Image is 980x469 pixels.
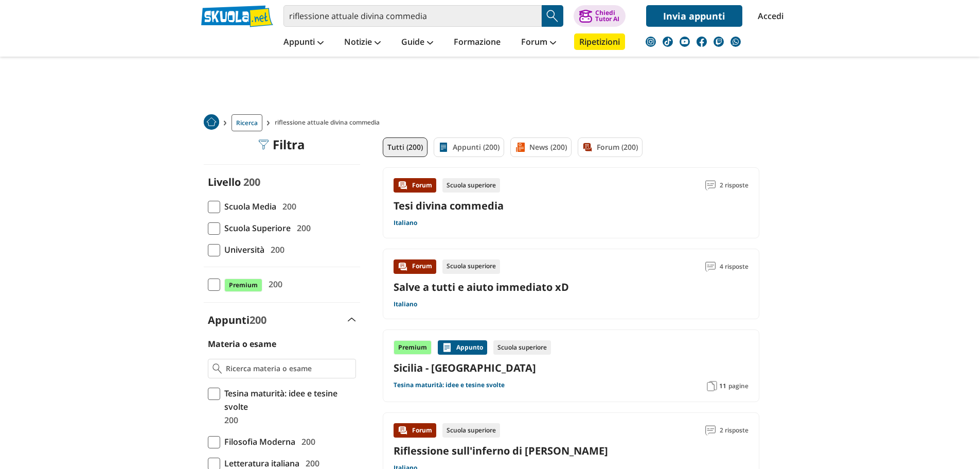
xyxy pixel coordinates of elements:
[697,37,707,47] img: facebook
[394,340,432,355] div: Premium
[278,200,296,213] span: 200
[442,178,500,193] div: Scuola superiore
[224,279,262,292] span: Premium
[250,313,266,327] span: 200
[442,342,452,353] img: Appunti contenuto
[208,338,276,350] label: Materia o esame
[434,137,504,157] a: Appunti (200)
[719,382,726,390] span: 11
[394,280,569,294] a: Salve a tutti e aiuto immediato xD
[451,33,503,52] a: Formazione
[394,199,504,213] a: Tesi divina commedia
[266,243,284,256] span: 200
[646,5,742,27] a: Invia appunti
[705,425,716,436] img: Commenti lettura
[730,37,741,47] img: WhatsApp
[220,221,291,235] span: Scuola Superiore
[204,114,219,130] img: Home
[394,259,436,274] div: Forum
[394,300,417,308] a: Italiano
[438,142,449,152] img: Appunti filtro contenuto
[515,142,525,152] img: News filtro contenuto
[493,340,551,355] div: Scuola superiore
[399,33,436,52] a: Guide
[220,413,238,427] span: 200
[394,381,505,389] a: Tesina maturità: idee e tesine svolte
[663,37,673,47] img: tiktok
[204,114,219,131] a: Home
[297,435,315,448] span: 200
[707,381,717,391] img: Pagine
[720,259,749,274] span: 4 risposte
[231,114,262,131] a: Ricerca
[243,175,260,189] span: 200
[394,178,436,193] div: Forum
[258,140,269,150] img: Filtra filtri mobile
[226,363,351,374] input: Ricerca materia o esame
[519,33,559,52] a: Forum
[283,5,542,27] input: Cerca appunti, riassunti o versioni
[208,175,241,189] label: Livello
[342,33,383,52] a: Notizie
[394,423,436,438] div: Forum
[264,277,282,291] span: 200
[220,435,295,448] span: Filosofia Moderna
[442,423,500,438] div: Scuola superiore
[574,5,626,27] button: ChiediTutor AI
[545,8,560,24] img: Cerca appunti, riassunti o versioni
[728,382,749,390] span: pagine
[258,137,305,152] div: Filtra
[398,262,408,272] img: Forum contenuto
[394,219,417,227] a: Italiano
[758,5,779,27] a: Accedi
[542,5,563,27] button: Search Button
[383,137,427,157] a: Tutti (200)
[394,361,749,375] a: Sicilia - [GEOGRAPHIC_DATA]
[212,363,222,374] img: Ricerca materia o esame
[281,33,326,52] a: Appunti
[705,180,716,190] img: Commenti lettura
[394,444,608,458] a: Riflessione sull'inferno di [PERSON_NAME]
[220,200,276,213] span: Scuola Media
[578,137,643,157] a: Forum (200)
[275,114,384,131] span: riflessione attuale divina commedia
[442,259,500,274] div: Scuola superiore
[705,262,716,272] img: Commenti lettura
[348,318,356,322] img: Apri e chiudi sezione
[208,313,266,327] label: Appunti
[720,178,749,193] span: 2 risposte
[720,423,749,438] span: 2 risposte
[510,137,572,157] a: News (200)
[714,37,724,47] img: twitch
[398,425,408,436] img: Forum contenuto
[398,180,408,190] img: Forum contenuto
[220,387,356,413] span: Tesina maturità: idee e tesine svolte
[220,243,264,256] span: Università
[438,340,487,355] div: Appunto
[293,221,311,235] span: 200
[595,10,619,22] div: Chiedi Tutor AI
[646,37,656,47] img: instagram
[582,142,593,152] img: Forum filtro contenuto
[680,37,690,47] img: youtube
[574,33,625,50] a: Ripetizioni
